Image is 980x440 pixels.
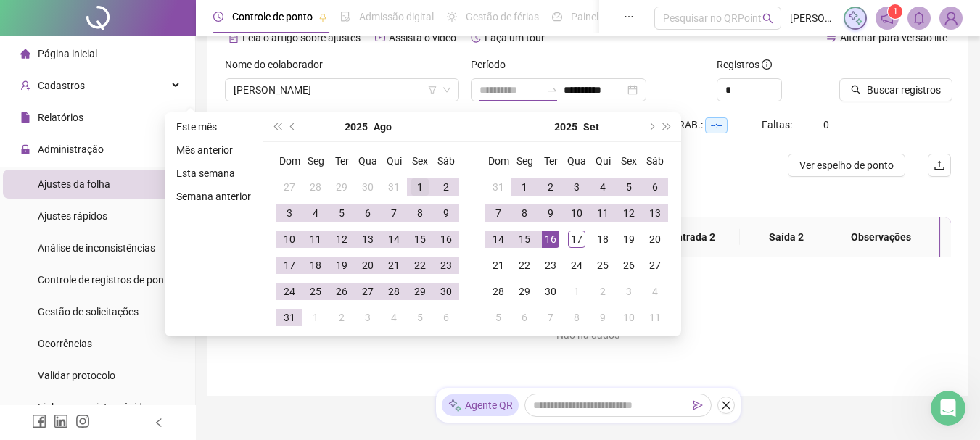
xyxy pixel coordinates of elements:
span: file-text [228,33,239,43]
div: 29 [411,283,429,300]
span: ellipsis [624,12,634,22]
div: 1 [516,178,533,196]
td: 2025-08-25 [302,278,329,304]
td: 2025-08-09 [433,200,459,226]
th: Qua [564,148,590,174]
td: 2025-09-06 [642,174,668,200]
td: 2025-08-24 [276,278,302,304]
span: Ocorrências [38,338,92,349]
div: 17 [568,231,585,248]
span: filter [428,86,437,94]
span: search [762,13,773,24]
div: 3 [359,309,376,326]
td: 2025-08-06 [355,200,381,226]
div: 28 [307,178,324,196]
td: 2025-08-22 [407,252,433,278]
td: 2025-09-05 [616,174,642,200]
span: Cadastros [38,80,85,91]
td: 2025-08-04 [302,200,329,226]
span: 0 [823,119,829,130]
span: pushpin [318,13,327,22]
td: 2025-08-08 [407,200,433,226]
div: 9 [542,204,559,222]
span: send [693,400,703,410]
td: 2025-08-27 [355,278,381,304]
th: Ter [329,148,355,174]
span: Relatórios [38,112,83,123]
span: --:-- [705,117,728,133]
th: Saída 2 [740,217,833,257]
span: down [442,86,451,94]
td: 2025-09-04 [381,304,407,331]
div: 17 [281,257,298,274]
td: 2025-10-05 [485,304,511,331]
td: 2025-09-29 [511,278,538,304]
div: 29 [516,283,533,300]
td: 2025-09-16 [538,226,564,252]
td: 2025-10-07 [538,304,564,331]
div: 28 [385,283,403,300]
span: dashboard [552,12,562,22]
td: 2025-08-21 [381,252,407,278]
span: lock [20,144,30,154]
td: 2025-07-30 [355,174,381,200]
span: Gestão de férias [466,11,539,22]
li: Esta semana [170,165,257,182]
div: 9 [437,204,455,222]
td: 2025-08-16 [433,226,459,252]
td: 2025-09-27 [642,252,668,278]
td: 2025-09-08 [511,200,538,226]
div: 22 [516,257,533,274]
td: 2025-08-29 [407,278,433,304]
button: prev-year [285,112,301,141]
td: 2025-10-09 [590,304,616,331]
div: 22 [411,257,429,274]
td: 2025-08-05 [329,200,355,226]
div: 13 [646,204,664,222]
div: 6 [437,309,455,326]
div: 4 [594,178,612,196]
div: 30 [437,283,455,300]
td: 2025-08-31 [276,304,302,331]
td: 2025-07-27 [276,174,302,200]
td: 2025-09-01 [511,174,538,200]
td: 2025-09-05 [407,304,433,331]
div: 31 [385,178,403,196]
span: Leia o artigo sobre ajustes [242,32,361,43]
button: next-year [643,112,659,141]
span: linkedin [54,414,68,428]
button: super-next-year [659,112,675,141]
td: 2025-09-30 [538,278,564,304]
div: H. TRAB.: [660,117,762,133]
div: 31 [281,309,298,326]
span: Ajustes rápidos [38,210,107,222]
button: year panel [554,112,577,141]
td: 2025-09-04 [590,174,616,200]
td: 2025-09-20 [642,226,668,252]
div: 2 [437,178,455,196]
div: 5 [411,309,429,326]
div: 23 [542,257,559,274]
div: 5 [620,178,638,196]
span: Administração [38,144,104,155]
div: 7 [385,204,403,222]
td: 2025-09-12 [616,200,642,226]
div: 8 [411,204,429,222]
th: Sáb [433,148,459,174]
td: 2025-07-31 [381,174,407,200]
button: super-prev-year [269,112,285,141]
div: 29 [333,178,350,196]
td: 2025-08-28 [381,278,407,304]
div: 19 [333,257,350,274]
img: sparkle-icon.fc2bf0ac1784a2077858766a79e2daf3.svg [847,10,863,26]
td: 2025-09-06 [433,304,459,331]
span: Página inicial [38,48,97,59]
td: 2025-08-31 [485,174,511,200]
span: info-circle [762,59,772,70]
td: 2025-09-01 [302,304,329,331]
div: 10 [620,309,638,326]
th: Entrada 2 [647,217,740,257]
div: 8 [568,309,585,326]
td: 2025-09-02 [329,304,355,331]
div: 24 [281,283,298,300]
